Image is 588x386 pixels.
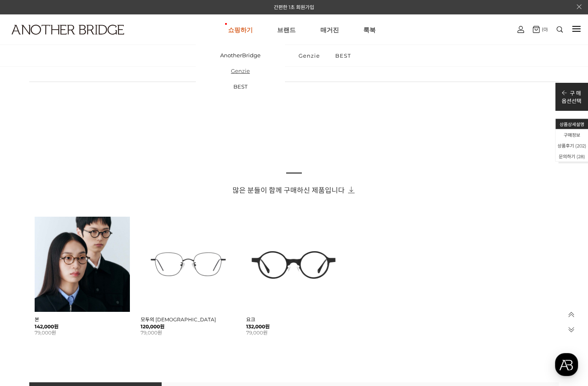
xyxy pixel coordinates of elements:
strong: 142,000원 [35,324,130,330]
li: 79,000원 [141,330,236,336]
img: 요크 글라스 - 트렌디한 디자인의 유니크한 안경 이미지 [246,217,341,312]
a: 홈 [2,261,54,282]
p: 옵션선택 [562,97,581,105]
span: 설정 [127,274,137,280]
a: AnotherBridge [196,47,285,63]
span: (0) [540,26,548,32]
a: 대화 [54,261,106,282]
a: 룩북 [363,15,376,44]
img: cart [533,26,540,33]
span: 홈 [26,274,31,280]
img: logo [12,25,124,35]
strong: 120,000원 [141,324,236,330]
a: Genzie [292,45,327,66]
a: 브랜드 [277,15,296,44]
a: BEST [328,45,358,66]
img: 모두의 안경 - 다양한 크기에 맞춘 다용도 디자인 이미지 [141,217,236,312]
p: 구 매 [562,89,581,97]
a: 간편한 1초 회원가입 [274,4,314,10]
li: 79,000원 [35,330,130,336]
a: 모두의 [DEMOGRAPHIC_DATA] [141,316,216,323]
h3: 많은 분들이 함께 구매하신 제품입니다 [29,185,558,195]
a: 요크 [246,316,255,323]
img: search [557,26,563,33]
strong: 132,000원 [246,324,341,330]
a: 매거진 [320,15,339,44]
a: BEST [196,79,285,94]
a: logo [4,25,92,55]
a: 본 [35,316,39,323]
li: 79,000원 [246,330,341,336]
a: Genzie [196,63,285,79]
span: 대화 [75,274,85,281]
a: 쇼핑하기 [228,15,253,44]
a: (0) [533,26,548,33]
img: 본 - 동그란 렌즈로 돋보이는 아세테이트 안경 이미지 [35,217,130,312]
img: cart [517,26,524,33]
a: 설정 [106,261,158,282]
span: 202 [577,143,585,149]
